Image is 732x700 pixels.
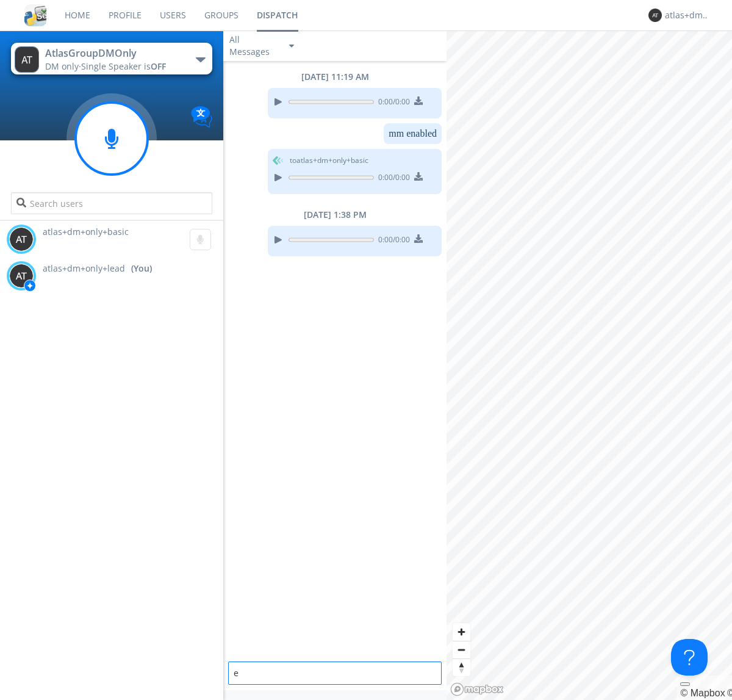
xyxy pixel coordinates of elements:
[453,623,470,641] button: Zoom in
[81,60,166,72] span: Single Speaker is
[450,682,504,696] a: Mapbox logo
[648,9,662,22] img: 373638.png
[453,641,470,659] button: Zoom out
[671,639,708,676] iframe: Toggle Customer Support
[45,46,182,60] div: AtlasGroupDMOnly
[289,45,294,48] img: caret-down-sm.svg
[374,96,410,110] span: 0:00 / 0:00
[24,4,46,26] img: cddb5a64eb264b2086981ab96f4c1ba7
[9,264,34,288] img: 373638.png
[151,60,166,72] span: OFF
[45,60,182,73] div: DM only ·
[665,9,711,21] div: atlas+dm+only+lead
[680,682,690,686] button: Toggle attribution
[414,172,423,181] img: download media button
[453,659,470,676] span: Reset bearing to north
[9,227,34,251] img: 373638.png
[389,128,437,139] dc-p: mm enabled
[11,192,212,214] input: Search users
[15,46,39,73] img: 373638.png
[414,96,423,105] img: download media button
[453,659,470,676] button: Reset bearing to north
[228,662,442,685] textarea: e
[131,262,152,275] div: (You)
[191,106,212,128] img: Translation enabled
[290,155,368,166] span: to atlas+dm+only+basic
[680,688,725,698] a: Mapbox
[414,234,423,243] img: download media button
[374,234,410,248] span: 0:00 / 0:00
[229,34,278,58] div: All Messages
[43,262,125,275] span: atlas+dm+only+lead
[11,43,212,74] button: AtlasGroupDMOnlyDM only·Single Speaker isOFF
[43,226,129,237] span: atlas+dm+only+basic
[223,209,447,221] div: [DATE] 1:38 PM
[374,172,410,186] span: 0:00 / 0:00
[223,71,447,83] div: [DATE] 11:19 AM
[453,641,470,659] span: Zoom out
